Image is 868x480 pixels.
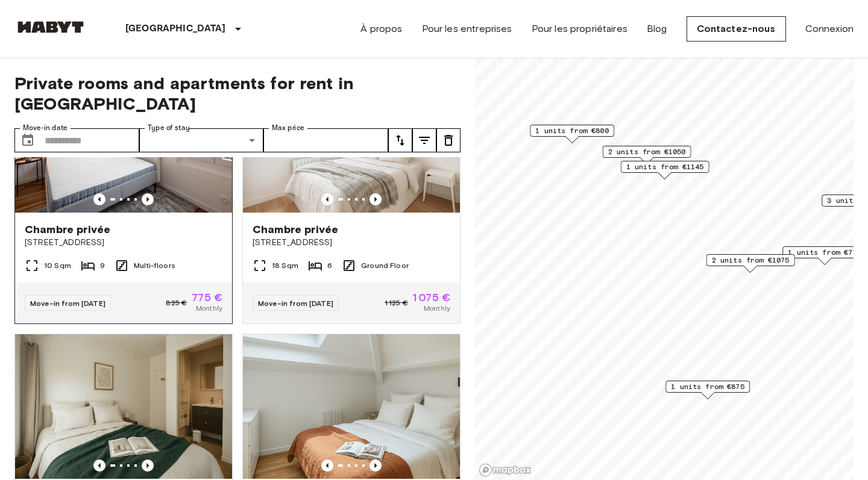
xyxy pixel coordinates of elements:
[272,123,304,133] label: Max price
[388,128,412,152] button: tune
[647,22,667,36] a: Blog
[687,16,786,42] a: Contactez-nous
[14,21,87,33] img: Habyt
[148,123,190,133] label: Type of stay
[532,22,627,36] a: Pour les propriétaires
[25,237,222,249] span: [STREET_ADDRESS]
[242,67,461,324] a: Marketing picture of unit FR-18-001-002-02HPrevious imagePrevious imageChambre privée[STREET_ADDR...
[370,460,382,472] button: Previous image
[25,222,110,237] span: Chambre privée
[424,303,450,314] span: Monthly
[621,161,709,179] div: Map marker
[360,22,402,36] a: À propos
[142,193,154,205] button: Previous image
[603,146,691,164] div: Map marker
[436,128,461,152] button: tune
[788,247,861,258] span: 1 units from €775
[361,260,409,271] span: Ground Floor
[671,381,744,392] span: 1 units from €875
[14,67,233,324] a: Marketing picture of unit FR-18-004-001-04Previous imagePrevious imageChambre privée[STREET_ADDRE...
[321,193,333,205] button: Previous image
[16,128,40,152] button: Choose date
[782,246,867,265] div: Map marker
[626,161,704,172] span: 1 units from €1145
[413,292,450,303] span: 1 075 €
[412,128,436,152] button: tune
[14,73,461,114] span: Private rooms and apartments for rent in [GEOGRAPHIC_DATA]
[665,381,750,399] div: Map marker
[142,460,154,472] button: Previous image
[93,460,105,472] button: Previous image
[422,22,512,36] a: Pour les entreprises
[44,260,71,271] span: 10 Sqm
[166,298,187,308] span: 825 €
[712,255,790,266] span: 2 units from €1075
[258,299,333,308] span: Move-in from [DATE]
[805,22,854,36] a: Connexion
[30,299,105,308] span: Move-in from [DATE]
[243,334,460,479] img: Marketing picture of unit FR-18-003-003-05
[100,260,105,271] span: 9
[192,292,222,303] span: 775 €
[385,298,408,308] span: 1 125 €
[370,193,382,205] button: Previous image
[125,22,226,36] p: [GEOGRAPHIC_DATA]
[535,125,609,136] span: 1 units from €800
[530,125,614,143] div: Map marker
[15,334,232,479] img: Marketing picture of unit FR-18-011-001-008
[479,463,532,477] a: Mapbox logo
[327,260,332,271] span: 6
[321,460,333,472] button: Previous image
[608,146,686,157] span: 2 units from €1050
[706,254,795,273] div: Map marker
[253,222,338,237] span: Chambre privée
[93,193,105,205] button: Previous image
[134,260,175,271] span: Multi-floors
[253,237,450,249] span: [STREET_ADDRESS]
[23,123,68,133] label: Move-in date
[272,260,298,271] span: 18 Sqm
[196,303,222,314] span: Monthly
